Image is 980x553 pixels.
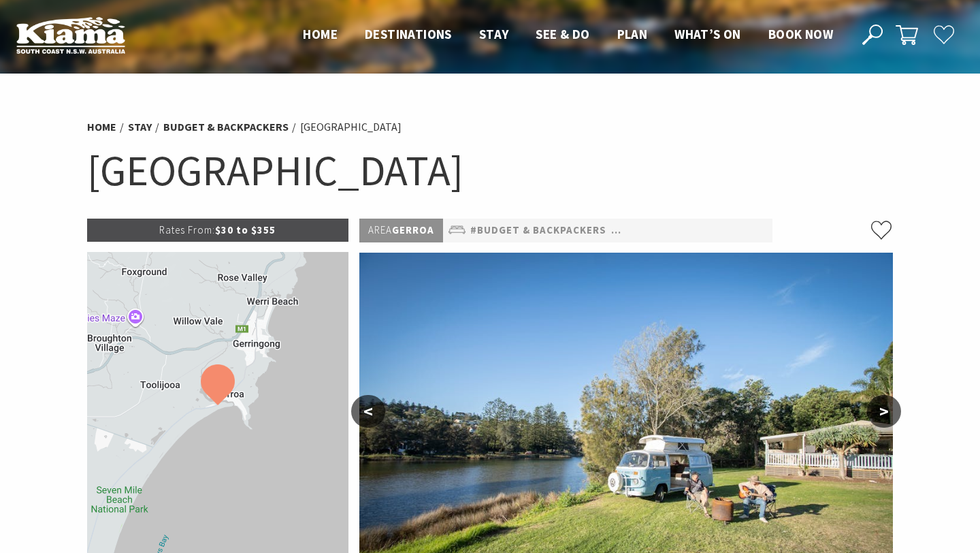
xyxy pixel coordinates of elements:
[159,223,215,236] span: Rates From:
[16,16,125,54] img: Kiama Logo
[764,222,827,239] a: #Cottages
[674,26,741,42] span: What’s On
[87,143,893,198] h1: [GEOGRAPHIC_DATA]
[87,219,348,242] p: $30 to $355
[470,222,606,239] a: #Budget & backpackers
[359,219,443,242] p: Gerroa
[479,26,509,42] span: Stay
[289,24,847,46] nav: Main Menu
[303,26,338,42] span: Home
[536,26,589,42] span: See & Do
[300,118,402,136] li: [GEOGRAPHIC_DATA]
[368,223,392,236] span: Area
[768,26,833,42] span: Book now
[611,222,759,239] a: #Camping & Holiday Parks
[617,26,648,42] span: Plan
[128,120,152,134] a: Stay
[365,26,452,42] span: Destinations
[351,395,385,428] button: <
[87,120,116,134] a: Home
[867,395,901,428] button: >
[163,120,289,134] a: Budget & backpackers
